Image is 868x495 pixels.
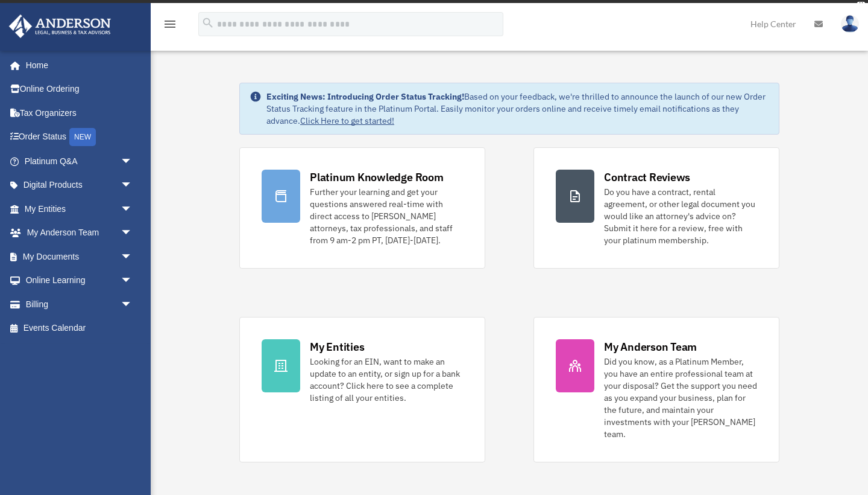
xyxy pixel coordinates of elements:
[310,339,364,354] div: My Entities
[8,221,151,245] a: My Anderson Teamarrow_drop_down
[121,292,145,317] span: arrow_drop_down
[5,14,115,38] img: Anderson Advisors Platinum Portal
[201,16,215,30] i: search
[604,170,690,185] div: Contract Reviews
[857,2,865,9] div: close
[604,339,697,354] div: My Anderson Team
[533,317,779,462] a: My Anderson Team Did you know, as a Platinum Member, you have an entire professional team at your...
[550,3,587,18] a: survey
[121,149,145,174] span: arrow_drop_down
[239,317,485,462] a: My Entities Looking for an EIN, want to make an update to an entity, or sign up for a bank accoun...
[300,115,394,126] a: Click Here to get started!
[310,186,463,246] div: Further your learning and get your questions answered real-time with direct access to [PERSON_NAM...
[69,128,96,146] div: NEW
[8,101,151,125] a: Tax Organizers
[8,77,151,101] a: Online Ordering
[281,3,544,18] div: Get a chance to win 6 months of Platinum for free just by filling out this
[310,356,463,404] div: Looking for an EIN, want to make an update to an entity, or sign up for a bank account? Click her...
[604,356,757,440] div: Did you know, as a Platinum Member, you have an entire professional team at your disposal? Get th...
[8,244,151,269] a: My Documentsarrow_drop_down
[604,186,757,246] div: Do you have a contract, rental agreement, or other legal document you would like an attorney's ad...
[121,269,145,293] span: arrow_drop_down
[121,221,145,246] span: arrow_drop_down
[121,197,145,222] span: arrow_drop_down
[266,91,769,127] div: Based on your feedback, we're thrilled to announce the launch of our new Order Status Tracking fe...
[8,292,151,316] a: Billingarrow_drop_down
[163,17,177,31] i: menu
[841,15,859,33] img: User Pic
[8,173,151,197] a: Digital Productsarrow_drop_down
[8,125,151,150] a: Order StatusNEW
[8,197,151,221] a: My Entitiesarrow_drop_down
[121,244,145,269] span: arrow_drop_down
[8,269,151,293] a: Online Learningarrow_drop_down
[8,316,151,340] a: Events Calendar
[163,21,177,31] a: menu
[8,149,151,173] a: Platinum Q&Aarrow_drop_down
[8,53,145,77] a: Home
[310,170,444,185] div: Platinum Knowledge Room
[239,147,485,269] a: Platinum Knowledge Room Further your learning and get your questions answered real-time with dire...
[533,147,779,269] a: Contract Reviews Do you have a contract, rental agreement, or other legal document you would like...
[121,173,145,198] span: arrow_drop_down
[266,91,464,102] strong: Exciting News: Introducing Order Status Tracking!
